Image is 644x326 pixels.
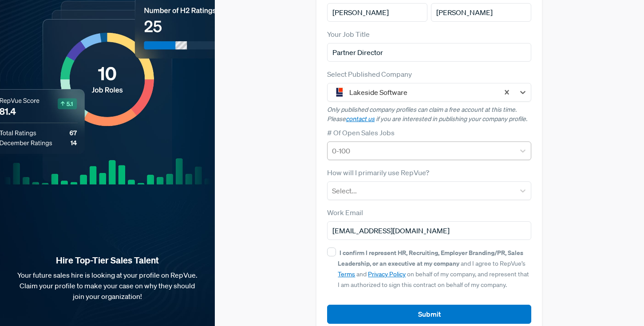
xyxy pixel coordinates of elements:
p: Your future sales hire is looking at your profile on RepVue. Claim your profile to make your case... [14,270,201,302]
input: Title [327,43,531,62]
label: Your Job Title [327,29,370,39]
label: How will I primarily use RepVue? [327,167,429,178]
label: # Of Open Sales Jobs [327,127,395,138]
input: First Name [327,3,427,22]
a: Terms [338,270,355,278]
input: Email [327,221,531,240]
strong: I confirm I represent HR, Recruiting, Employer Branding/PR, Sales Leadership, or an executive at ... [338,248,523,267]
label: Select Published Company [327,69,412,79]
span: and I agree to RepVue’s and on behalf of my company, and represent that I am authorized to sign t... [338,249,529,289]
label: Work Email [327,207,363,218]
p: Only published company profiles can claim a free account at this time. Please if you are interest... [327,105,531,124]
a: contact us [346,115,375,123]
strong: Hire Top-Tier Sales Talent [14,255,201,266]
img: Lakeside Software [334,87,345,98]
input: Last Name [431,3,531,22]
button: Submit [327,305,531,324]
a: Privacy Policy [368,270,406,278]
